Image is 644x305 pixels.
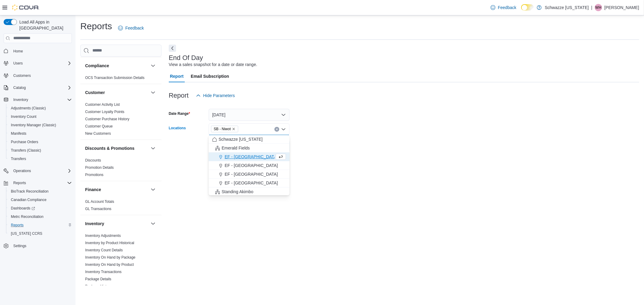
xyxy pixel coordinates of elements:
[8,113,72,120] span: Inventory Count
[209,144,290,152] button: Emerald Fields
[85,284,111,288] a: Package History
[149,186,157,193] button: Finance
[85,102,120,107] span: Customer Activity List
[85,248,123,253] span: Inventory Count Details
[11,197,46,202] span: Canadian Compliance
[170,70,184,82] span: Report
[85,145,134,151] h3: Discounts & Promotions
[85,241,134,245] span: Inventory by Product Historical
[85,269,122,274] span: Inventory Transactions
[17,19,72,31] span: Load All Apps in [GEOGRAPHIC_DATA]
[85,165,114,170] span: Promotion Details
[1,83,74,92] button: Catalog
[85,277,111,281] a: Package Details
[85,75,145,80] span: OCS Transaction Submission Details
[169,92,189,99] h3: Report
[6,155,74,163] button: Transfers
[149,220,157,227] button: Inventory
[85,172,104,177] span: Promotions
[8,105,48,112] a: Adjustments (Classic)
[11,123,56,127] span: Inventory Manager (Classic)
[11,179,28,187] button: Reports
[13,49,23,54] span: Home
[85,158,101,162] a: Discounts
[8,138,72,146] span: Purchase Orders
[11,131,26,136] span: Manifests
[8,230,72,237] span: Washington CCRS
[169,111,190,116] label: Date Range
[8,188,51,195] a: BioTrack Reconciliation
[85,90,105,96] h3: Customer
[85,109,124,114] span: Customer Loyalty Points
[85,117,130,121] a: Customer Purchase History
[11,96,30,103] button: Inventory
[85,145,148,151] button: Discounts & Promotions
[8,138,41,146] a: Purchase Orders
[85,200,114,204] a: GL Account Totals
[85,234,121,238] a: Inventory Adjustments
[149,145,157,152] button: Discounts & Promotions
[6,129,74,138] button: Manifests
[13,244,26,248] span: Settings
[8,188,72,195] span: BioTrack Reconciliation
[281,127,286,132] button: Close list of options
[11,72,33,79] a: Customers
[85,124,113,128] a: Customer Queue
[85,248,123,252] a: Inventory Count Details
[169,45,176,52] button: Next
[1,71,74,80] button: Customers
[6,138,74,146] button: Purchase Orders
[209,135,290,144] button: Schwazze [US_STATE]
[498,5,516,11] span: Feedback
[11,189,49,194] span: BioTrack Reconciliation
[85,165,114,170] a: Promotion Details
[488,2,519,14] a: Feedback
[8,222,72,229] span: Reports
[11,114,37,119] span: Inventory Count
[85,63,148,69] button: Compliance
[11,223,24,228] span: Reports
[85,110,124,114] a: Customer Loyalty Points
[85,207,111,211] a: GL Transactions
[80,157,162,181] div: Discounts & Promotions
[85,131,111,136] span: New Customers
[85,263,134,267] a: Inventory On Hand by Product
[8,205,37,212] a: Dashboards
[8,213,46,220] a: Metrc Reconciliation
[209,179,290,187] button: EF - [GEOGRAPHIC_DATA]
[1,241,74,250] button: Settings
[225,180,278,186] span: EF - [GEOGRAPHIC_DATA]
[80,198,162,215] div: Finance
[8,105,72,112] span: Adjustments (Classic)
[209,170,290,179] button: EF - [GEOGRAPHIC_DATA]
[13,181,26,185] span: Reports
[11,148,41,153] span: Transfers (Classic)
[545,4,589,11] p: Schwazze [US_STATE]
[85,124,113,129] span: Customer Queue
[80,20,112,32] h1: Reports
[203,93,235,99] span: Hide Parameters
[11,242,72,250] span: Settings
[274,127,279,132] button: Clear input
[11,72,72,79] span: Customers
[11,231,42,236] span: [US_STATE] CCRS
[85,173,104,177] a: Promotions
[6,187,74,196] button: BioTrack Reconciliation
[85,221,148,227] button: Inventory
[85,284,111,289] span: Package History
[1,167,74,175] button: Operations
[225,162,278,168] span: EF - [GEOGRAPHIC_DATA]
[8,155,72,162] span: Transfers
[149,89,157,96] button: Customer
[6,112,74,121] button: Inventory Count
[6,204,74,212] a: Dashboards
[85,255,136,259] a: Inventory On Hand by Package
[219,136,263,142] span: Schwazze [US_STATE]
[85,199,114,204] span: GL Account Totals
[11,156,26,161] span: Transfers
[1,59,74,68] button: Users
[169,61,257,68] div: View a sales snapshot for a date or date range.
